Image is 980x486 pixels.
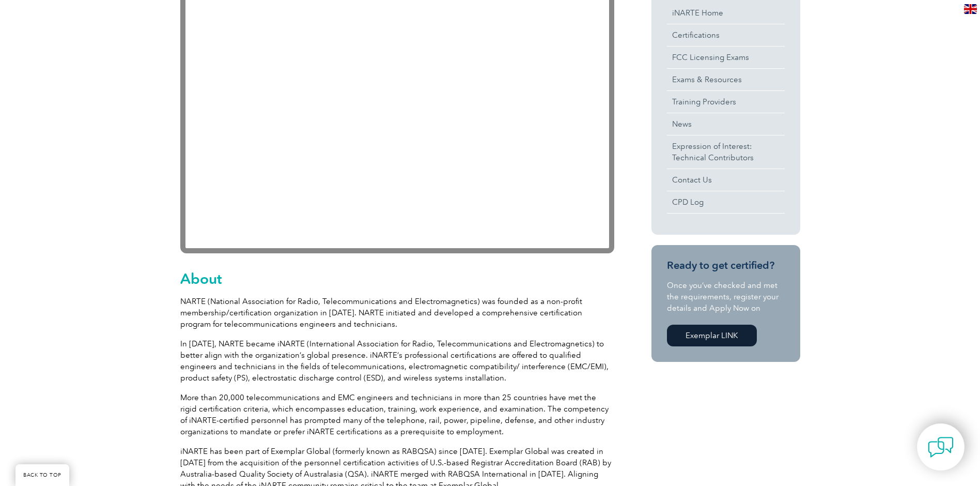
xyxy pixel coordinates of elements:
a: News [667,113,785,135]
a: Exams & Resources [667,69,785,90]
img: contact-chat.png [928,434,954,460]
p: In [DATE], NARTE became iNARTE (International Association for Radio, Telecommunications and Elect... [180,338,614,384]
p: NARTE (National Association for Radio, Telecommunications and Electromagnetics) was founded as a ... [180,296,614,330]
p: Once you’ve checked and met the requirements, register your details and Apply Now on [667,280,785,314]
a: Training Providers [667,91,785,113]
a: FCC Licensing Exams [667,47,785,68]
p: More than 20,000 telecommunications and EMC engineers and technicians in more than 25 countries h... [180,392,614,437]
a: iNARTE Home [667,2,785,24]
a: CPD Log [667,191,785,213]
a: Exemplar LINK [667,325,757,346]
a: Contact Us [667,169,785,191]
a: Expression of Interest:Technical Contributors [667,135,785,169]
h2: About [180,270,614,287]
h3: Ready to get certified? [667,259,785,272]
img: en [964,4,977,14]
a: Certifications [667,24,785,46]
a: BACK TO TOP [15,464,69,486]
